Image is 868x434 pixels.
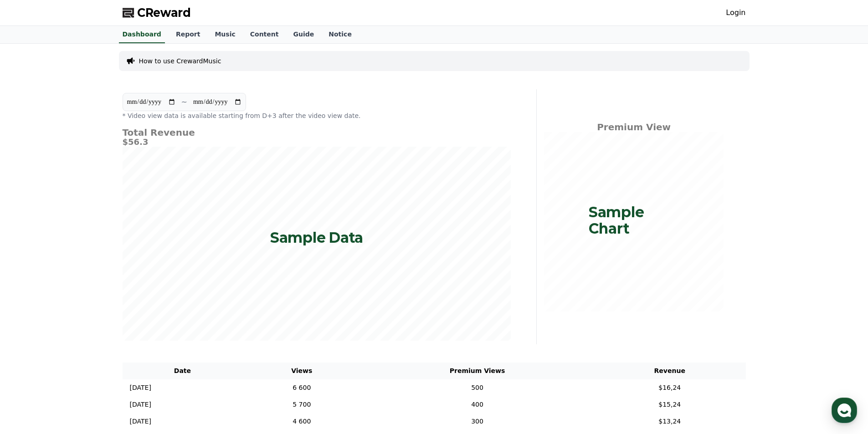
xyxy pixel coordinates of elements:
p: [DATE] [130,417,151,426]
a: Music [207,26,242,43]
span: Home [23,302,39,310]
a: Report [169,26,208,43]
a: CReward [123,5,191,20]
h5: $56.3 [123,138,511,147]
a: Login [726,7,745,18]
a: Messages [60,289,118,311]
p: Sample Chart [589,204,678,237]
td: 4 600 [242,413,361,430]
a: How to use CrewardMusic [139,56,221,66]
a: Settings [118,289,175,311]
td: 400 [361,396,594,413]
td: 300 [361,413,594,430]
a: Home [3,289,60,311]
a: Content [243,26,286,43]
span: CReward [137,5,191,20]
th: Revenue [594,363,746,379]
span: Messages [76,303,103,310]
p: [DATE] [130,400,151,409]
span: Settings [135,302,157,310]
a: Notice [321,26,359,43]
th: Date [123,363,243,379]
td: $16,24 [594,379,746,396]
a: Dashboard [119,26,165,43]
p: Sample Data [270,230,363,246]
p: ~ [181,97,187,107]
td: 500 [361,379,594,396]
td: 6 600 [242,379,361,396]
th: Views [242,363,361,379]
td: 5 700 [242,396,361,413]
a: Guide [286,26,321,43]
h4: Premium View [544,122,724,132]
p: [DATE] [130,383,151,393]
h4: Total Revenue [123,128,511,138]
td: $15,24 [594,396,746,413]
td: $13,24 [594,413,746,430]
p: * Video view data is available starting from D+3 after the video view date. [123,111,511,120]
th: Premium Views [361,363,594,379]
